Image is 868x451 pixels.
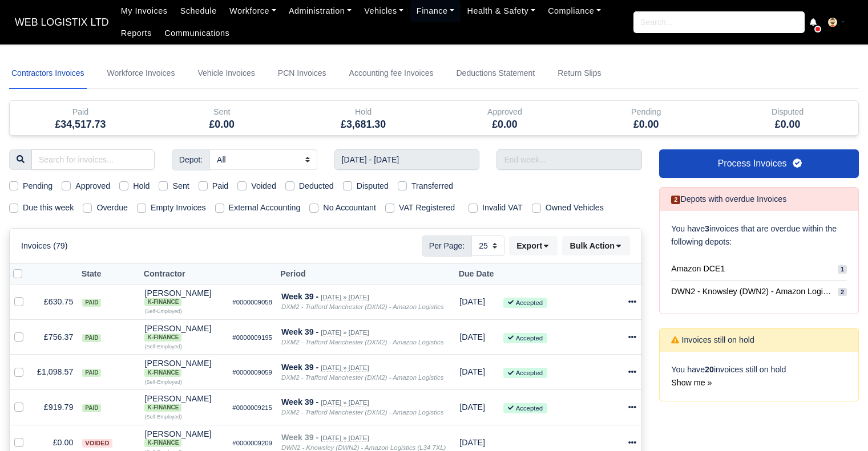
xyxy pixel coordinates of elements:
[33,285,78,320] td: £630.75
[546,201,604,214] label: Owned Vehicles
[633,11,805,33] input: Search...
[321,399,369,407] small: [DATE] » [DATE]
[281,444,446,451] i: DWN2 - Knowsley (DWN2) - Amazon Logistics (L34 7XL)
[75,180,110,193] label: Approved
[705,224,709,233] strong: 3
[33,390,78,425] td: £919.79
[454,58,537,89] a: Deductions Statement
[277,263,455,285] th: Period
[422,235,472,256] span: Per Page:
[172,180,189,193] label: Sent
[195,58,257,89] a: Vehicle Invoices
[496,149,642,170] input: End week...
[232,369,272,376] small: #0000009059
[323,201,376,214] label: No Accountant
[293,101,434,135] div: Hold
[562,236,630,255] button: Bulk Action
[232,334,272,341] small: #0000009195
[671,281,847,303] a: DWN2 - Knowsley (DWN2) - Amazon Logistics (L34 7XL) 2
[144,289,223,306] div: [PERSON_NAME]
[671,335,754,345] h6: Invoices still on hold
[144,430,223,447] div: [PERSON_NAME] K-Finance
[459,403,485,412] span: 8 hours from now
[82,299,101,307] span: paid
[144,289,223,306] div: [PERSON_NAME] K-Finance
[82,404,101,412] span: paid
[301,119,426,131] h5: £3,681.30
[725,119,850,131] h5: £0.00
[671,378,712,387] a: Show me »
[399,201,455,214] label: VAT Registered
[659,149,859,178] a: Process Invoices
[660,352,858,401] div: You have invoices still on hold
[10,101,151,135] div: Paid
[144,430,223,447] div: [PERSON_NAME]
[9,11,115,34] a: WEB LOGISTIX LTD
[158,22,236,44] a: Communications
[144,334,181,342] span: K-Finance
[232,299,272,306] small: #0000009058
[160,105,284,119] div: Sent
[18,105,143,119] div: Paid
[671,285,833,298] span: DWN2 - Knowsley (DWN2) - Amazon Logistics (L34 7XL)
[321,434,369,442] small: [DATE] » [DATE]
[33,355,78,390] td: £1,098.57
[144,344,181,350] small: (Self-Employed)
[18,119,143,131] h5: £34,517.73
[575,101,717,135] div: Pending
[144,395,223,412] div: [PERSON_NAME] K-Finance
[82,334,101,342] span: paid
[503,403,547,413] small: Accepted
[105,58,177,89] a: Workforce Invoices
[144,359,223,376] div: [PERSON_NAME] K-Finance
[151,201,206,214] label: Empty Invoices
[725,105,850,119] div: Disputed
[144,379,181,385] small: (Self-Employed)
[232,404,272,411] small: #0000009215
[23,180,53,193] label: Pending
[144,298,181,306] span: K-Finance
[276,58,329,89] a: PCN Invoices
[133,180,150,193] label: Hold
[334,149,480,170] input: Start week...
[442,105,567,119] div: Approved
[23,201,74,214] label: Due this week
[434,101,575,135] div: Approved
[459,332,485,342] span: 8 hours from now
[281,292,318,301] strong: Week 39 -
[144,439,181,447] span: K-Finance
[584,105,708,119] div: Pending
[31,149,155,170] input: Search for invoices...
[281,327,318,336] strong: Week 39 -
[82,369,101,377] span: paid
[459,438,485,447] span: 8 hours from now
[811,396,868,451] iframe: Chat Widget
[144,395,223,412] div: [PERSON_NAME]
[140,263,228,285] th: Contractor
[357,180,389,193] label: Disputed
[299,180,334,193] label: Deducted
[301,105,426,119] div: Hold
[172,149,210,170] span: Depot:
[584,119,708,131] h5: £0.00
[144,324,223,342] div: [PERSON_NAME]
[503,368,547,378] small: Accepted
[281,303,443,310] i: DXM2 - Trafford Manchester (DXM2) - Amazon Logistics
[144,404,181,412] span: K-Finance
[321,329,369,336] small: [DATE] » [DATE]
[144,308,181,314] small: (Self-Employed)
[281,363,318,372] strong: Week 39 -
[459,297,485,306] span: 8 hours from now
[838,265,847,274] span: 1
[503,333,547,343] small: Accepted
[347,58,436,89] a: Accounting fee Invoices
[321,364,369,372] small: [DATE] » [DATE]
[160,119,284,131] h5: £0.00
[9,58,87,89] a: Contractors Invoices
[838,288,847,296] span: 2
[281,374,443,381] i: DXM2 - Trafford Manchester (DXM2) - Amazon Logistics
[411,180,453,193] label: Transferred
